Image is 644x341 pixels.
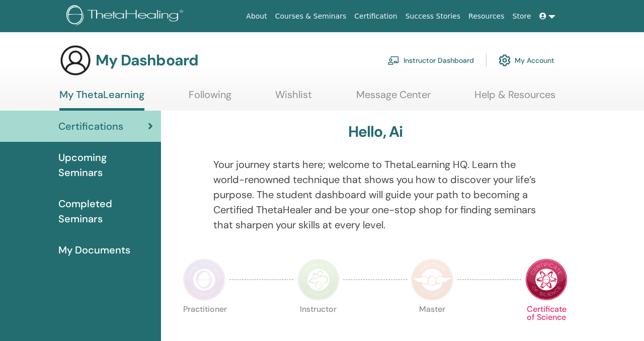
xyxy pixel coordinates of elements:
[59,44,92,76] img: generic-user-icon.jpg
[242,7,271,26] a: About
[411,259,453,301] img: Master
[271,7,351,26] a: Courses & Seminars
[525,259,568,301] img: Certificate of Science
[474,89,555,108] a: Help & Resources
[509,7,535,26] a: Store
[275,89,312,108] a: Wishlist
[356,89,431,108] a: Message Center
[66,5,187,28] img: logo.png
[58,196,153,226] span: Completed Seminars
[464,7,509,26] a: Resources
[499,49,554,71] a: My Account
[58,150,153,180] span: Upcoming Seminars
[387,56,399,65] img: chalkboard-teacher.svg
[348,123,403,141] h3: Hello, Ai
[58,242,130,258] span: My Documents
[350,7,401,26] a: Certification
[213,157,538,232] p: Your journey starts here; welcome to ThetaLearning HQ. Learn the world-renowned technique that sh...
[58,119,123,134] span: Certifications
[387,49,474,71] a: Instructor Dashboard
[189,89,231,108] a: Following
[297,259,340,301] img: Instructor
[96,51,198,69] h3: My Dashboard
[59,89,144,111] a: My ThetaLearning
[183,259,225,301] img: Practitioner
[499,52,511,69] img: cog.svg
[401,7,464,26] a: Success Stories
